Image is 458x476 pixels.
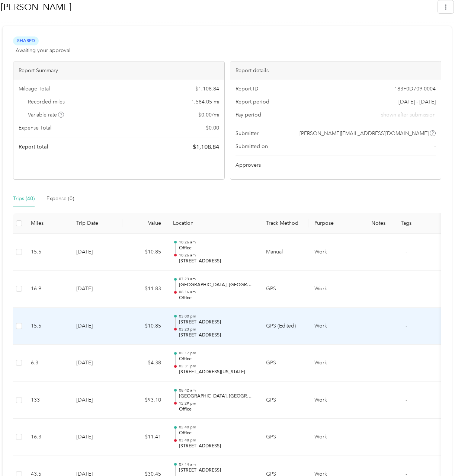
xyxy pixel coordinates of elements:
[236,111,261,119] span: Pay period
[179,240,254,245] p: 10:26 am
[179,327,254,332] p: 03:23 pm
[394,85,436,93] span: 183F0D709-0004
[236,130,259,137] span: Submitter
[179,406,254,413] p: Office
[406,360,407,366] span: -
[236,161,261,169] span: Approvers
[434,143,436,150] span: -
[25,234,70,271] td: 15.5
[70,382,122,419] td: [DATE]
[398,98,436,106] span: [DATE] - [DATE]
[179,467,254,474] p: [STREET_ADDRESS]
[122,345,167,382] td: $4.38
[179,356,254,362] p: Office
[260,271,308,308] td: GPS
[179,393,254,400] p: [GEOGRAPHIC_DATA], [GEOGRAPHIC_DATA], [GEOGRAPHIC_DATA]
[70,308,122,345] td: [DATE]
[260,213,308,234] th: Track Method
[25,382,70,419] td: 133
[308,213,364,234] th: Purpose
[122,234,167,271] td: $10.85
[179,282,254,288] p: [GEOGRAPHIC_DATA], [GEOGRAPHIC_DATA], [GEOGRAPHIC_DATA]
[179,314,254,319] p: 03:00 pm
[179,438,254,443] p: 03:48 pm
[179,388,254,393] p: 08:42 am
[70,213,122,234] th: Trip Date
[179,364,254,369] p: 02:31 pm
[47,195,74,203] div: Expense (0)
[260,308,308,345] td: GPS (Edited)
[392,213,420,234] th: Tags
[25,419,70,456] td: 16.3
[179,258,254,265] p: [STREET_ADDRESS]
[236,85,259,93] span: Report ID
[13,36,39,45] span: Shared
[179,332,254,339] p: [STREET_ADDRESS]
[406,249,407,255] span: -
[179,369,254,376] p: [STREET_ADDRESS][US_STATE]
[25,345,70,382] td: 6.3
[13,61,224,80] div: Report Summary
[179,425,254,430] p: 02:40 pm
[300,130,429,137] span: [PERSON_NAME][EMAIL_ADDRESS][DOMAIN_NAME]
[308,419,364,456] td: Work
[406,434,407,440] span: -
[179,462,254,467] p: 07:14 am
[308,308,364,345] td: Work
[206,124,219,132] span: $ 0.00
[122,308,167,345] td: $10.85
[406,397,407,403] span: -
[179,319,254,326] p: [STREET_ADDRESS]
[236,98,269,106] span: Report period
[179,401,254,406] p: 12:29 pm
[406,285,407,292] span: -
[179,253,254,258] p: 10:26 am
[122,271,167,308] td: $11.83
[193,143,219,151] span: $ 1,108.84
[308,382,364,419] td: Work
[179,295,254,301] p: Office
[308,271,364,308] td: Work
[179,290,254,295] p: 08:16 am
[198,111,219,119] span: $ 0.00 / mi
[236,143,268,150] span: Submitted on
[70,345,122,382] td: [DATE]
[70,271,122,308] td: [DATE]
[308,234,364,271] td: Work
[28,111,64,119] span: Variable rate
[25,213,70,234] th: Miles
[191,98,219,106] span: 1,584.05 mi
[19,124,51,132] span: Expense Total
[25,308,70,345] td: 15.5
[179,277,254,282] p: 07:23 am
[260,234,308,271] td: Manual
[28,98,65,106] span: Recorded miles
[16,47,70,54] span: Awaiting your approval
[308,345,364,382] td: Work
[13,195,35,203] div: Trips (40)
[25,271,70,308] td: 16.9
[122,213,167,234] th: Value
[179,430,254,437] p: Office
[179,245,254,252] p: Office
[179,443,254,450] p: [STREET_ADDRESS]
[230,61,441,80] div: Report details
[179,351,254,356] p: 02:17 pm
[406,323,407,329] span: -
[167,213,260,234] th: Location
[70,419,122,456] td: [DATE]
[19,143,48,151] span: Report total
[260,419,308,456] td: GPS
[195,85,219,93] span: $ 1,108.84
[381,111,436,119] span: shown after submission
[122,419,167,456] td: $11.41
[364,213,392,234] th: Notes
[260,345,308,382] td: GPS
[260,382,308,419] td: GPS
[122,382,167,419] td: $93.10
[19,85,50,93] span: Mileage Total
[70,234,122,271] td: [DATE]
